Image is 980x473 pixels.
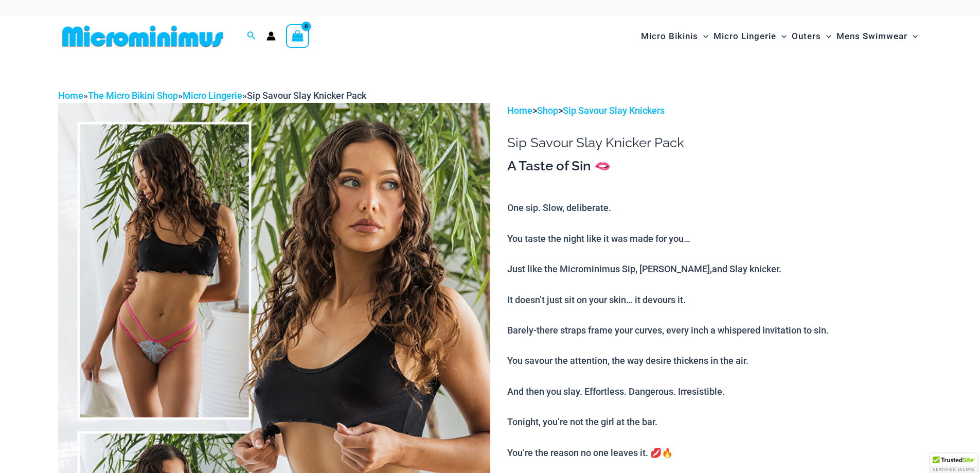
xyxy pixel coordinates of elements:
[58,90,83,101] a: Home
[637,19,922,54] nav: Site Navigation
[507,103,922,118] p: > >
[821,23,831,49] span: Menu Toggle
[507,135,922,151] h1: Sip Savour Slay Knicker Pack
[563,105,665,116] a: Sip Savour Slay Knickers
[247,90,366,101] span: Sip Savour Slay Knicker Pack
[537,105,558,116] a: Shop
[266,31,276,41] a: Account icon link
[776,23,787,49] span: Menu Toggle
[58,90,366,101] span: » » »
[58,25,227,48] img: MM SHOP LOGO FLAT
[836,23,907,49] span: Mens Swimwear
[507,105,532,116] a: Home
[698,23,708,49] span: Menu Toggle
[714,23,776,49] span: Micro Lingerie
[286,24,310,48] a: View Shopping Cart, empty
[907,23,918,49] span: Menu Toggle
[789,21,834,52] a: OutersMenu ToggleMenu Toggle
[88,90,178,101] a: The Micro Bikini Shop
[792,23,821,49] span: Outers
[507,157,922,175] h3: A Taste of Sin 🫦
[183,90,242,101] a: Micro Lingerie
[711,21,789,52] a: Micro LingerieMenu ToggleMenu Toggle
[638,21,711,52] a: Micro BikinisMenu ToggleMenu Toggle
[507,200,922,460] p: One sip. Slow, deliberate. You taste the night like it was made for you… Just like the Microminim...
[834,21,920,52] a: Mens SwimwearMenu ToggleMenu Toggle
[930,453,977,473] div: TrustedSite Certified
[247,30,256,43] a: Search icon link
[641,23,698,49] span: Micro Bikinis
